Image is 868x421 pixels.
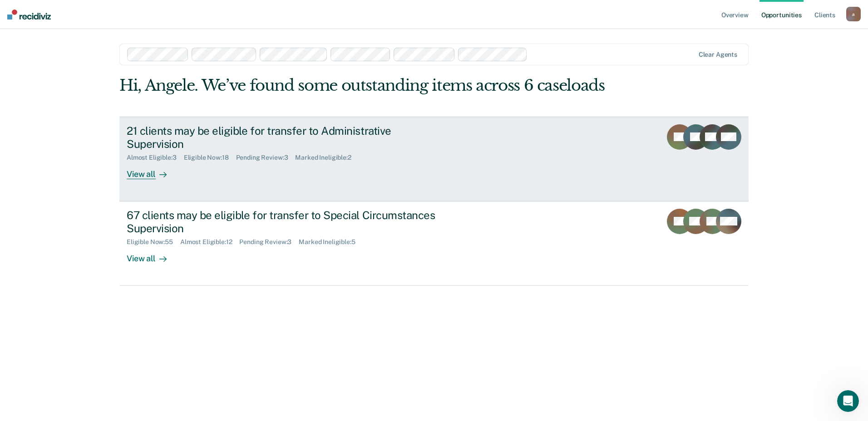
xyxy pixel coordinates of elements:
button: a [846,7,861,21]
div: Eligible Now : 55 [127,238,180,246]
div: Marked Ineligible : 5 [299,238,362,246]
div: Pending Review : 3 [236,154,296,162]
a: 21 clients may be eligible for transfer to Administrative SupervisionAlmost Eligible:3Eligible No... [119,117,749,201]
iframe: Intercom live chat [837,390,859,412]
img: Recidiviz [7,10,51,20]
div: Marked Ineligible : 2 [295,154,358,162]
div: 21 clients may be eligible for transfer to Administrative Supervision [127,124,445,151]
div: View all [127,246,178,264]
a: 67 clients may be eligible for transfer to Special Circumstances SupervisionEligible Now:55Almost... [119,201,749,286]
div: 67 clients may be eligible for transfer to Special Circumstances Supervision [127,209,445,235]
div: Almost Eligible : 12 [180,238,240,246]
div: Pending Review : 3 [239,238,299,246]
div: View all [127,162,178,179]
div: Almost Eligible : 3 [127,154,184,162]
div: Clear agents [699,51,737,59]
div: Eligible Now : 18 [184,154,236,162]
div: Hi, Angele. We’ve found some outstanding items across 6 caseloads [119,76,623,95]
